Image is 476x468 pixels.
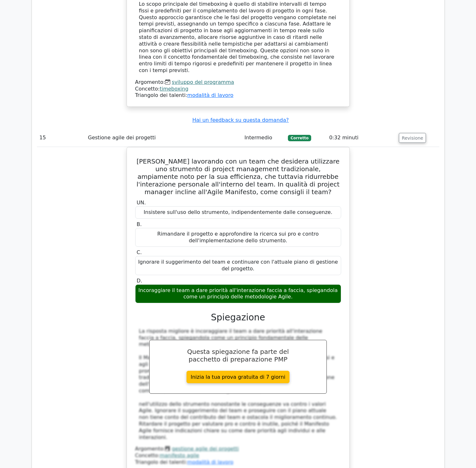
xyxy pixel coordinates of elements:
[135,459,187,465] font: Triangolo dei talenti:
[40,135,46,141] font: 15
[137,278,142,284] font: D.
[135,79,165,85] font: Argomento:
[88,135,156,141] font: Gestione agile dei progetti
[137,200,146,206] font: UN.
[135,86,160,92] font: Concetto:
[135,452,160,458] font: Concetto:
[245,135,272,141] font: Intermedio
[160,452,199,458] a: manifesto agile
[135,446,165,452] font: Argomento:
[137,249,142,255] font: C.
[135,92,187,98] font: Triangolo dei talenti:
[187,459,233,465] a: modalità di lavoro
[187,371,289,383] a: Inizia la tua prova gratuita di 7 giorni
[139,1,336,73] font: Lo scopo principale del timeboxing è quello di stabilire intervalli di tempo fissi e predefiniti ...
[172,79,234,85] a: sviluppo del programma
[136,157,340,196] font: [PERSON_NAME] lavorando con un team che desidera utilizzare uno strumento di project management t...
[290,136,309,140] font: Corretto
[329,135,358,141] font: 0:32 minuti
[138,287,338,300] font: Incoraggiare il team a dare priorità all'interazione faccia a faccia, spiegandola come un princip...
[192,117,289,123] a: Hai un feedback su questa domanda?
[172,446,239,452] a: gestione agile dei progetti
[160,86,188,92] a: timeboxing
[211,312,265,323] font: Spiegazione
[137,221,142,227] font: B.
[402,135,423,140] font: Revisione
[187,92,233,98] a: modalità di lavoro
[138,259,338,272] font: Ignorare il suggerimento del team e continuare con l'attuale piano di gestione del progetto.
[399,133,426,143] button: Revisione
[139,401,337,440] font: nell'utilizzo dello strumento nonostante le conseguenze va contro i valori Agile. Ignorare il sug...
[139,328,322,347] font: La risposta migliore è incoraggiare il team a dare priorità all'interazione faccia a faccia, spie...
[139,355,335,394] font: Il Manifesto Agile valorizza "gli individui e le interazioni rispetto ai processi e agli strument...
[144,209,333,215] font: Insistere sull'uso dello strumento, indipendentemente dalle conseguenze.
[157,231,319,244] font: Rimandare il progetto e approfondire la ricerca sui pro e contro dell'implementazione dello strum...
